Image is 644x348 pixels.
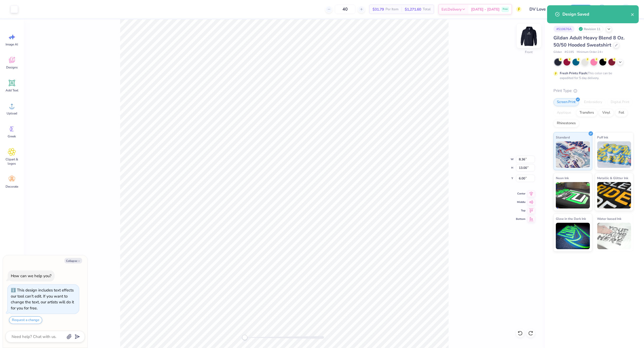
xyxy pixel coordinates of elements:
span: Metallic & Glitter Ink [597,175,628,181]
span: Image AI [6,42,18,47]
span: Per Item [386,7,398,12]
img: Glow in the Dark Ink [556,223,590,249]
input: – – [335,4,355,14]
div: Revision 11 [577,26,603,32]
span: Standard [556,134,570,140]
span: Middle [516,200,525,204]
span: Water based Ink [597,216,622,221]
img: Neon Ink [556,182,590,208]
div: Print Type [553,88,633,94]
button: Collapse [64,258,82,263]
button: Request a change [9,316,42,324]
div: This design includes text effects our tool can't edit. If you want to change the text, our artist... [11,287,74,311]
span: Add Text [6,88,18,92]
div: # 510676A [553,26,575,32]
span: Puff Ink [597,134,608,140]
img: Zhor Junavee Antocan [621,4,631,15]
div: Rhinestones [553,119,579,127]
img: Metallic & Glitter Ink [597,182,631,208]
span: $1,271.60 [405,7,421,12]
div: Foil [615,109,628,117]
img: Front [518,25,539,47]
span: Gildan [553,50,562,54]
span: Free [503,7,508,11]
div: This color can be expedited for 5 day delivery. [560,71,625,80]
span: Greek [8,134,16,138]
button: close [631,11,634,17]
span: Neon Ink [556,175,569,181]
div: Design Saved [562,11,631,17]
span: Center [516,192,525,196]
strong: Fresh Prints Flash: [560,71,588,75]
a: ZJ [613,4,633,15]
span: Bottom [516,217,525,221]
span: Designs [6,65,18,69]
div: Embroidery [581,98,606,106]
span: Est. Delivery [441,7,462,12]
span: Minimum Order: 24 + [577,50,603,54]
input: Untitled Design [525,4,564,15]
span: [DATE] - [DATE] [471,7,500,12]
span: Upload [7,111,17,115]
span: # G185 [565,50,574,54]
div: Front [525,50,533,55]
span: Gildan Adult Heavy Blend 8 Oz. 50/50 Hooded Sweatshirt [553,35,624,48]
div: Screen Print [553,98,579,106]
span: Clipart & logos [3,157,21,166]
img: Standard [556,141,590,168]
span: Glow in the Dark Ink [556,216,586,221]
div: Accessibility label [242,335,247,340]
div: How can we help you? [11,273,51,279]
span: Total [423,7,431,12]
div: Applique [553,109,575,117]
div: Vinyl [599,109,614,117]
span: $31.79 [373,7,384,12]
span: Decorate [6,184,18,189]
img: Water based Ink [597,223,631,249]
div: Digital Print [607,98,633,106]
div: Transfers [576,109,597,117]
img: Puff Ink [597,141,631,168]
span: Top [516,208,525,213]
